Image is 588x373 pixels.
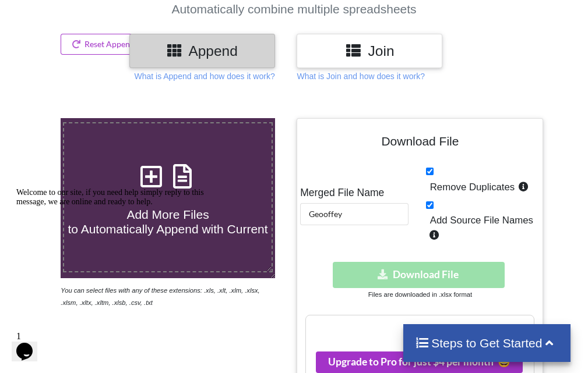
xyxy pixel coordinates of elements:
[5,5,192,23] span: Welcome to our site, if you need help simply reply to this message, we are online and ready to help.
[68,208,267,236] span: Add More Files to Automatically Append with Current
[368,291,472,298] small: Files are downloaded in .xlsx format
[12,326,49,361] iframe: chat widget
[328,356,510,368] span: Upgrade to Pro for just $4 per month
[316,351,523,373] button: Upgrade to Pro for just $4 per monthsmile
[138,42,266,59] h3: Append
[5,5,214,23] div: Welcome to our site, if you need help simply reply to this message, we are online and ready to help.
[494,356,510,368] span: smile
[300,187,409,199] h5: Merged File Name
[426,182,515,193] span: Remove Duplicates
[305,127,534,160] h4: Download File
[305,42,434,59] h3: Join
[300,203,409,225] input: Enter File Name
[12,183,221,321] iframe: chat widget
[297,70,424,82] p: What is Join and how does it work?
[134,70,274,82] p: What is Append and how does it work?
[415,336,559,350] h4: Steps to Get Started
[61,34,147,55] button: Reset Append
[426,215,533,226] span: Add Source File Names
[306,321,534,334] h3: Your files are more than 1 MB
